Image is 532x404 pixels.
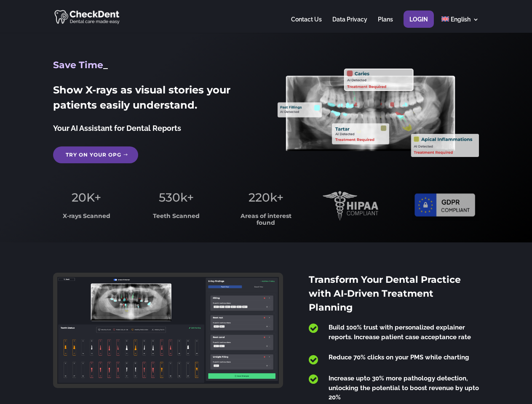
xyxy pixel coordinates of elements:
span: 220k+ [249,190,283,205]
span:  [309,354,318,365]
span: Build 100% trust with personalized explainer reports. Increase patient case acceptance rate [329,324,471,341]
span: 530k+ [159,190,194,205]
img: X_Ray_annotated [278,69,479,157]
a: Login [409,16,428,33]
span:  [309,374,318,385]
span: Increase upto 30% more pathology detection, unlocking the potential to boost revenue by upto 20% [329,375,479,401]
a: Plans [378,16,393,33]
span: Your AI Assistant for Dental Reports [53,124,181,133]
span:  [309,323,318,334]
span: Save Time [53,59,103,71]
span: _ [103,59,108,71]
a: Try on your OPG [53,146,138,163]
h2: Show X-rays as visual stories your patients easily understand. [53,82,254,117]
span: English [451,16,471,23]
span: 20K+ [72,190,101,205]
span: Transform Your Dental Practice with AI-Driven Treatment Planning [309,274,461,313]
img: CheckDent AI [54,8,120,25]
h3: Areas of interest found [233,213,299,230]
span: Reduce 70% clicks on your PMS while charting [329,353,469,361]
a: English [441,16,479,33]
a: Contact Us [291,16,322,33]
a: Data Privacy [332,16,367,33]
